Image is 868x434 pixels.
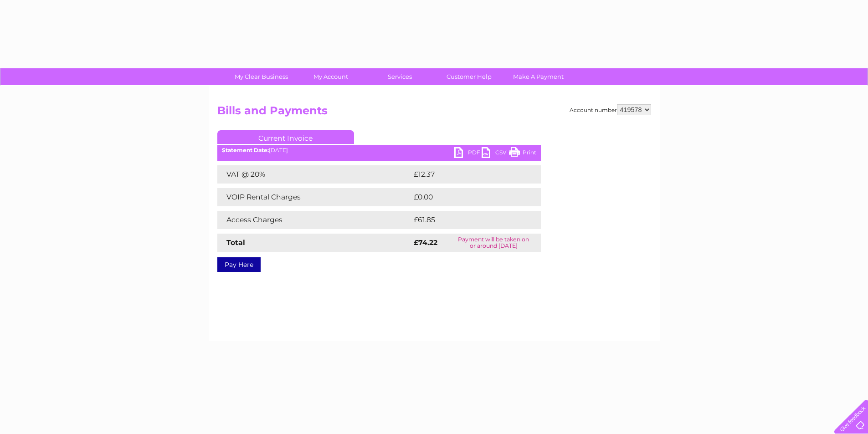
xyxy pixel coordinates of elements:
[411,211,522,229] td: £61.85
[222,147,269,153] b: Statement Date:
[224,68,299,85] a: My Clear Business
[217,257,261,272] a: Pay Here
[217,130,354,144] a: Current Invoice
[482,147,509,160] a: CSV
[414,238,437,247] strong: £74.22
[293,68,368,85] a: My Account
[570,104,651,115] div: Account number
[509,147,536,160] a: Print
[362,68,437,85] a: Services
[454,147,482,160] a: PDF
[217,104,651,122] h2: Bills and Payments
[217,211,411,229] td: Access Charges
[226,238,245,247] strong: Total
[217,188,411,206] td: VOIP Rental Charges
[447,234,541,252] td: Payment will be taken on or around [DATE]
[411,188,520,206] td: £0.00
[431,68,507,85] a: Customer Help
[501,68,576,85] a: Make A Payment
[411,165,521,184] td: £12.37
[217,165,411,184] td: VAT @ 20%
[217,147,541,153] div: [DATE]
